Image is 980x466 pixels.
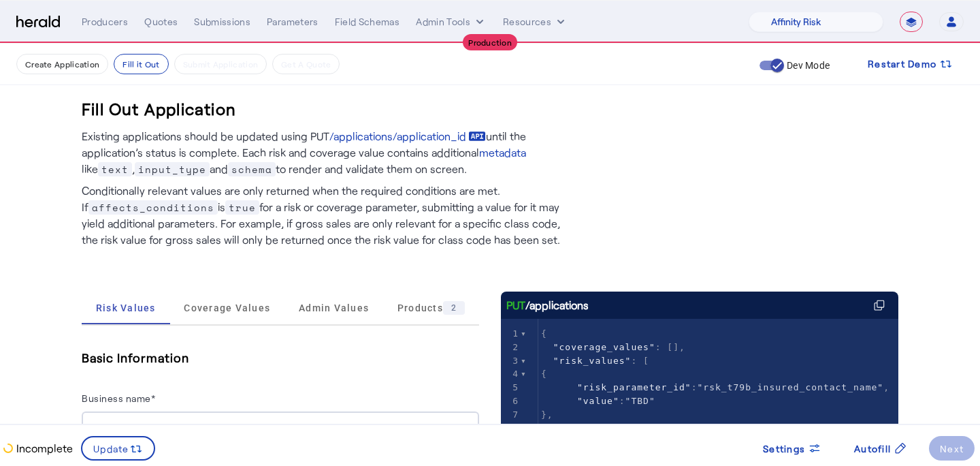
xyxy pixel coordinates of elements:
div: 6 [501,394,521,408]
span: Settings [763,441,805,456]
div: /applications [506,297,589,313]
span: input_type [135,162,210,176]
label: Business name* [82,392,155,404]
span: : [ [541,356,649,366]
div: Field Schemas [335,15,400,29]
div: Submissions [194,15,250,29]
div: 4 [501,367,521,381]
button: Get A Quote [272,54,340,74]
button: Restart Demo [857,52,964,76]
button: Fill it Out [114,54,168,74]
span: "TBD" [625,396,655,406]
span: "risk_parameter_id" [577,382,691,392]
span: : , [541,382,889,392]
button: Autofill [843,436,918,461]
span: : [], [541,342,685,352]
h3: Fill Out Application [82,98,236,120]
span: "coverage_values" [553,342,655,352]
span: Products [397,301,465,315]
span: affects_conditions [88,200,218,215]
label: Dev Mode [784,59,830,72]
span: Update [93,441,129,456]
button: Update [81,436,155,461]
p: Incomplete [14,440,73,456]
p: Conditionally relevant values are only returned when the required conditions are met. If is for a... [82,177,572,248]
button: Submit Application [174,54,267,74]
span: : [541,396,655,406]
span: Autofill [854,441,891,456]
span: { [541,423,547,433]
div: Producers [82,15,128,29]
div: Parameters [267,15,318,29]
span: Risk Values [96,303,156,313]
span: { [541,369,547,379]
button: Create Application [16,54,108,74]
span: schema [228,162,276,176]
span: true [225,200,259,215]
div: 1 [501,327,521,341]
p: Existing applications should be updated using PUT until the application’s status is complete. Eac... [82,128,572,177]
span: "value" [577,396,619,406]
span: Coverage Values [184,303,270,313]
span: "rsk_t79b_insured_contact_name" [698,382,884,392]
span: }, [541,409,553,420]
span: "risk_values" [553,356,632,366]
button: internal dropdown menu [416,15,487,29]
img: Herald Logo [16,16,60,29]
div: 2 [501,341,521,354]
span: Admin Values [299,303,369,313]
button: Resources dropdown menu [503,15,568,29]
span: text [98,162,132,176]
div: Quotes [144,15,178,29]
div: 5 [501,381,521,394]
button: Settings [752,436,832,461]
div: 2 [443,301,465,315]
span: PUT [506,297,525,313]
a: metadata [479,144,526,161]
a: /applications/application_id [329,128,486,144]
div: 3 [501,354,521,368]
div: Production [463,34,517,50]
div: 7 [501,408,521,422]
div: 8 [501,422,521,435]
span: { [541,328,547,339]
span: Restart Demo [868,56,936,72]
h5: Basic Information [82,347,479,368]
